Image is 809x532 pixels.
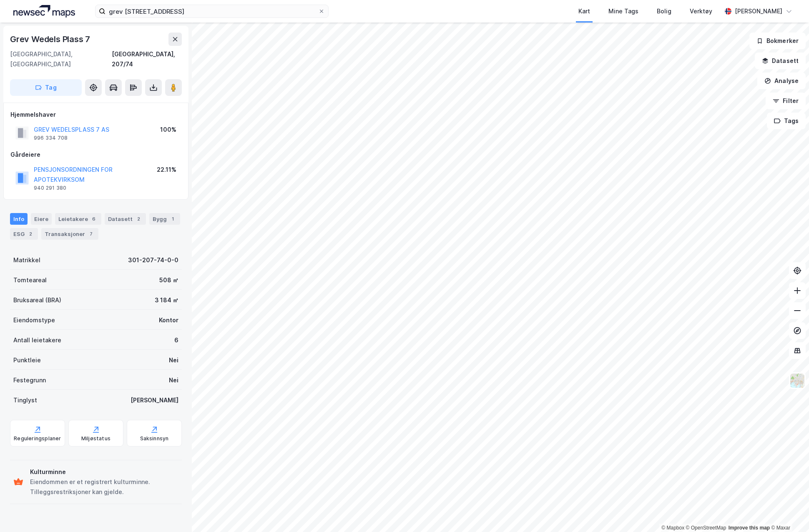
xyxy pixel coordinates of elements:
[10,49,112,69] div: [GEOGRAPHIC_DATA], [GEOGRAPHIC_DATA]
[81,435,111,442] div: Miljøstatus
[87,230,95,238] div: 7
[13,275,47,285] div: Tomteareal
[159,315,178,325] div: Kontor
[608,6,638,16] div: Mine Tags
[749,33,806,49] button: Bokmerker
[30,467,178,477] div: Kulturminne
[112,49,182,69] div: [GEOGRAPHIC_DATA], 207/74
[13,255,40,265] div: Matrikkel
[169,375,178,385] div: Nei
[90,215,98,223] div: 6
[131,395,178,405] div: [PERSON_NAME]
[767,492,809,532] div: Kontrollprogram for chat
[155,295,178,305] div: 3 184 ㎡
[578,6,590,16] div: Kart
[168,215,177,223] div: 1
[661,525,684,531] a: Mapbox
[686,525,726,531] a: OpenStreetMap
[13,395,37,405] div: Tinglyst
[13,295,61,305] div: Bruksareal (BRA)
[10,33,92,46] div: Grev Wedels Plass 7
[13,335,61,345] div: Antall leietakere
[41,228,98,240] div: Transaksjoner
[13,315,55,325] div: Eiendomstype
[34,135,68,141] div: 996 334 708
[31,213,52,225] div: Eiere
[767,492,809,532] iframe: Chat Widget
[690,6,712,16] div: Verktøy
[106,5,318,18] input: Søk på adresse, matrikkel, gårdeiere, leietakere eller personer
[159,275,178,285] div: 508 ㎡
[174,335,178,345] div: 6
[755,53,806,69] button: Datasett
[34,185,66,191] div: 940 291 380
[10,150,181,160] div: Gårdeiere
[105,213,146,225] div: Datasett
[149,213,180,225] div: Bygg
[134,215,143,223] div: 2
[735,6,782,16] div: [PERSON_NAME]
[14,435,61,442] div: Reguleringsplaner
[767,113,806,129] button: Tags
[10,213,28,225] div: Info
[13,355,41,365] div: Punktleie
[157,165,176,175] div: 22.11%
[140,435,169,442] div: Saksinnsyn
[30,477,178,497] div: Eiendommen er et registrert kulturminne. Tilleggsrestriksjoner kan gjelde.
[757,73,806,89] button: Analyse
[26,230,35,238] div: 2
[169,355,178,365] div: Nei
[10,228,38,240] div: ESG
[160,125,176,135] div: 100%
[789,373,805,389] img: Z
[657,6,671,16] div: Bolig
[128,255,178,265] div: 301-207-74-0-0
[10,110,181,120] div: Hjemmelshaver
[766,93,806,109] button: Filter
[729,525,770,531] a: Improve this map
[55,213,101,225] div: Leietakere
[13,5,75,18] img: logo.a4113a55bc3d86da70a041830d287a7e.svg
[10,79,82,96] button: Tag
[13,375,46,385] div: Festegrunn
